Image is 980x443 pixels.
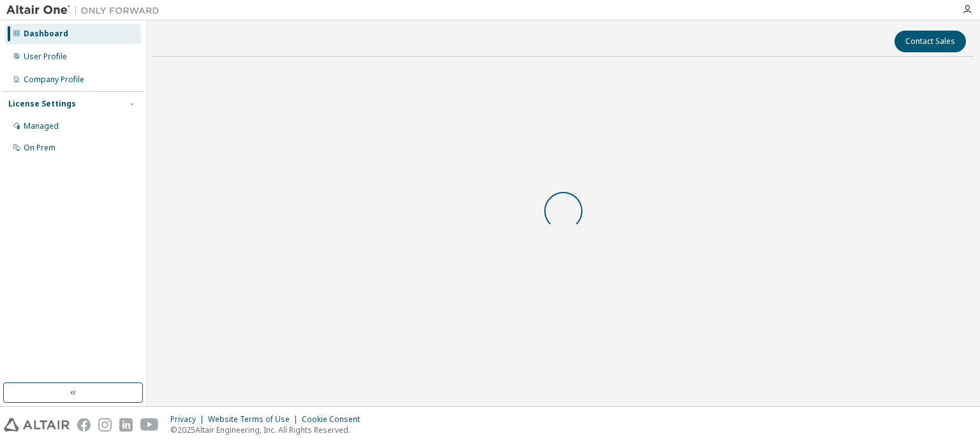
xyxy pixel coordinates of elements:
[24,75,84,85] div: Company Profile
[895,31,966,52] button: Contact Sales
[24,29,68,39] div: Dashboard
[302,414,367,425] div: Cookie Consent
[170,425,367,435] p: © 2025 Altair Engineering, Inc. All Rights Reserved.
[24,121,59,131] div: Managed
[140,418,159,432] img: youtube.svg
[4,418,70,432] img: altair_logo.svg
[77,418,91,432] img: facebook.svg
[6,4,166,17] img: Altair One
[208,414,302,425] div: Website Terms of Use
[119,418,133,432] img: linkedin.svg
[98,418,112,432] img: instagram.svg
[170,414,208,425] div: Privacy
[24,52,67,62] div: User Profile
[24,143,56,153] div: On Prem
[8,99,76,109] div: License Settings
